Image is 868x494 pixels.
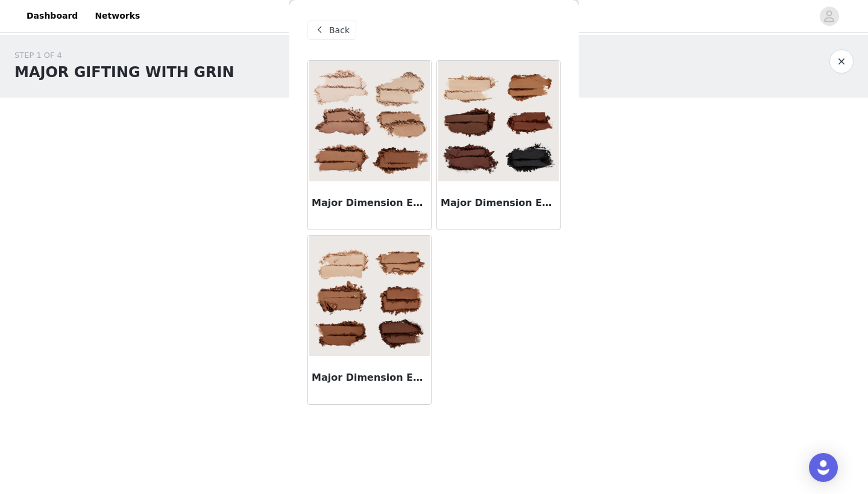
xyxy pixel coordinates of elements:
img: Major Dimension Essential Artistry Edit Eyeshadow Palette - Deep [438,61,559,181]
h1: MAJOR GIFTING WITH GRIN [14,61,234,83]
h3: Major Dimension Essential Artistry Edit Eyeshadow Palette - Medium [312,370,427,385]
span: Back [329,24,350,37]
a: Dashboard [19,2,85,30]
div: avatar [823,7,835,26]
img: Major Dimension Essential Artistry Edit Eyeshadow Palette - Medium [309,236,430,356]
h3: Major Dimension Essential Artistry Edit Eyeshadow Palette - Light [312,196,427,210]
div: STEP 1 OF 4 [14,49,234,61]
a: Networks [87,2,147,30]
img: Major Dimension Essential Artistry Edit Eyeshadow Palette - Light [309,61,430,181]
div: Open Intercom Messenger [809,453,838,482]
h3: Major Dimension Essential Artistry Edit Eyeshadow Palette - Deep [441,196,556,210]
